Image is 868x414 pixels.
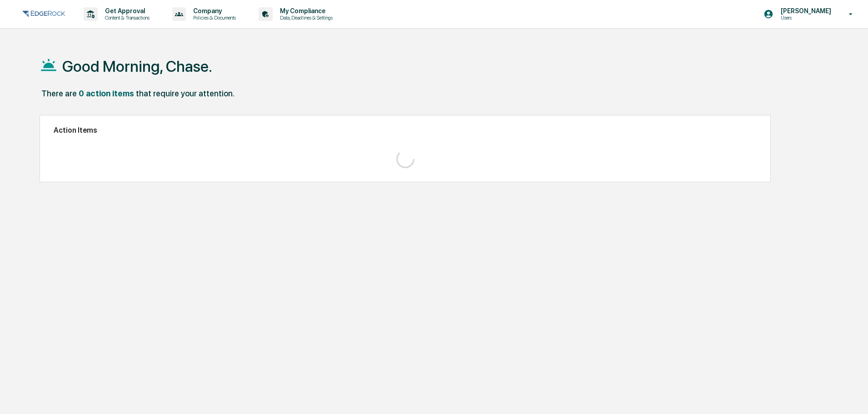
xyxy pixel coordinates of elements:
[273,15,337,21] p: Data, Deadlines & Settings
[79,89,134,98] div: 0 action items
[22,9,65,20] img: logo
[98,7,154,15] p: Get Approval
[41,89,77,98] div: There are
[773,7,836,15] p: [PERSON_NAME]
[62,57,212,75] h1: Good Morning, Chase.
[186,15,240,21] p: Policies & Documents
[98,15,154,21] p: Content & Transactions
[273,7,337,15] p: My Compliance
[136,89,234,98] div: that require your attention.
[54,126,757,135] h2: Action Items
[186,7,240,15] p: Company
[773,15,836,21] p: Users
